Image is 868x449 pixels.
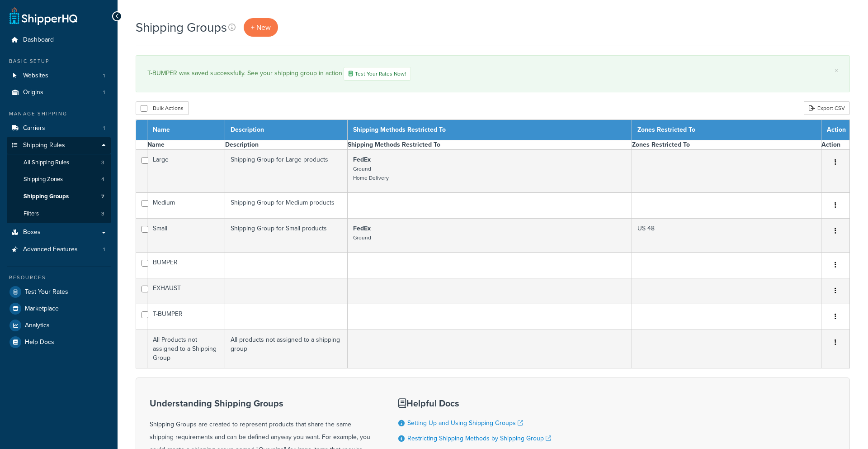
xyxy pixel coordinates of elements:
[25,305,59,313] span: Marketplace
[7,137,111,223] li: Shipping Rules
[344,67,411,81] a: Test Your Rates Now!
[7,224,111,241] a: Boxes
[23,229,41,236] span: Boxes
[632,120,821,140] th: Zones Restricted To
[103,89,105,96] span: 1
[7,32,111,48] a: Dashboard
[348,120,632,140] th: Shipping Methods Restricted To
[7,67,111,84] li: Websites
[147,120,225,140] th: Name
[7,120,111,137] a: Carriers 1
[7,67,111,84] a: Websites 1
[23,36,54,44] span: Dashboard
[147,304,225,330] td: T-BUMPER
[632,140,821,150] th: Zones Restricted To
[225,120,348,140] th: Description
[7,84,111,101] li: Origins
[7,110,111,118] div: Manage Shipping
[103,246,105,253] span: 1
[7,84,111,101] a: Origins 1
[147,67,838,81] div: T-BUMPER was saved successfully. See your shipping group in action
[23,124,45,132] span: Carriers
[7,188,111,205] a: Shipping Groups 7
[147,219,225,253] td: Small
[251,22,271,33] span: + New
[101,210,104,218] span: 3
[23,89,43,96] span: Origins
[407,434,551,443] a: Restricting Shipping Methods by Shipping Group
[24,176,63,183] span: Shipping Zones
[225,150,348,193] td: Shipping Group for Large products
[7,154,111,171] li: All Shipping Rules
[7,188,111,205] li: Shipping Groups
[225,219,348,253] td: Shipping Group for Small products
[23,72,48,80] span: Websites
[9,7,77,25] a: ShipperHQ Home
[150,398,376,408] h3: Understanding Shipping Groups
[244,18,278,37] a: + New
[101,193,104,201] span: 7
[101,176,104,183] span: 4
[25,288,68,296] span: Test Your Rates
[348,140,632,150] th: Shipping Methods Restricted To
[101,159,104,167] span: 3
[147,278,225,304] td: EXHAUST
[821,120,850,140] th: Action
[136,19,227,36] h1: Shipping Groups
[7,274,111,282] div: Resources
[7,154,111,171] a: All Shipping Rules 3
[24,210,39,218] span: Filters
[24,159,69,167] span: All Shipping Rules
[821,140,850,150] th: Action
[7,241,111,258] a: Advanced Features 1
[7,301,111,317] a: Marketplace
[147,140,225,150] th: Name
[7,205,111,222] li: Filters
[7,205,111,222] a: Filters 3
[353,234,371,242] small: Ground
[147,193,225,219] td: Medium
[398,398,555,408] h3: Helpful Docs
[23,246,78,253] span: Advanced Features
[7,171,111,188] li: Shipping Zones
[225,140,348,150] th: Description
[7,241,111,258] li: Advanced Features
[7,120,111,137] li: Carriers
[147,150,225,193] td: Large
[225,193,348,219] td: Shipping Group for Medium products
[136,101,189,115] button: Bulk Actions
[23,142,65,149] span: Shipping Rules
[147,330,225,368] td: All Products not assigned to a Shipping Group
[24,193,69,201] span: Shipping Groups
[103,72,105,80] span: 1
[7,334,111,350] a: Help Docs
[353,224,371,233] strong: FedEx
[25,322,50,330] span: Analytics
[103,124,105,132] span: 1
[225,330,348,368] td: All products not assigned to a shipping group
[25,339,54,346] span: Help Docs
[353,165,389,182] small: Ground Home Delivery
[804,101,850,115] a: Export CSV
[7,317,111,334] a: Analytics
[7,284,111,300] a: Test Your Rates
[7,137,111,154] a: Shipping Rules
[353,155,371,164] strong: FedEx
[7,171,111,188] a: Shipping Zones 4
[407,418,523,428] a: Setting Up and Using Shipping Groups
[147,253,225,278] td: BUMPER
[835,67,838,74] a: ×
[632,219,821,253] td: US 48
[7,57,111,65] div: Basic Setup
